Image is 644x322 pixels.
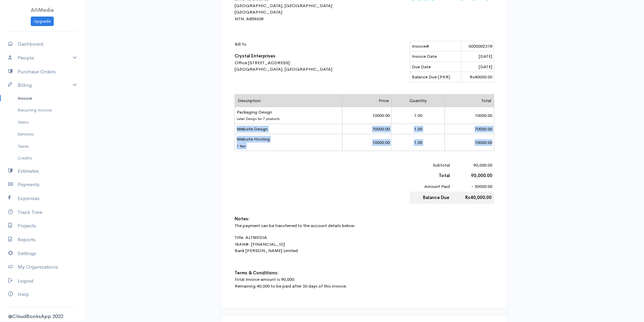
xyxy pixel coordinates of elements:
[31,7,54,13] span: AltMedia
[342,134,392,151] td: 10000.00
[235,216,249,222] b: Notes:
[237,117,280,121] span: Label Design for 7 products
[410,61,461,72] td: Due Date
[410,192,452,204] td: Balance Due
[235,53,276,59] b: Crystal Enterprises
[237,144,246,148] span: 1 Year
[235,41,353,48] p: Bill To
[391,107,445,124] td: 1.00
[342,95,392,107] td: Price
[452,192,494,204] td: Rs40,000.00
[235,276,494,289] p: Total Invoice amount is 90,000. Remaining 40,000 to be paid after 30 days of this invoice.
[461,61,494,72] td: [DATE]
[445,134,494,151] td: 10000.00
[235,134,342,151] td: Website Hosting
[31,17,54,26] a: Upgrade
[235,234,494,254] p: Title: ALTMEDIA IBAN#: [FINANCIAL_ID] Bank [PERSON_NAME] Limited
[410,51,461,62] td: Invoice Date
[439,173,450,178] b: Total
[410,72,461,82] td: Balance Due (PKR)
[445,107,494,124] td: 10000.00
[471,173,492,178] b: 90,000.00
[391,134,445,151] td: 1.00
[410,160,452,171] td: Subtotal
[235,124,342,134] td: Website Design
[342,124,392,134] td: 70000.00
[235,41,353,73] div: Office [STREET_ADDRESS] [GEOGRAPHIC_DATA], [GEOGRAPHIC_DATA]
[235,107,342,124] td: Packaging Design
[391,124,445,134] td: 1.00
[235,270,279,276] b: Terms & Conditions:
[461,51,494,62] td: [DATE]
[235,95,342,107] td: Description
[235,222,494,229] p: The payment can be transferred to the account details below:
[8,313,76,320] div: @CloudBooksApp 2022
[391,95,445,107] td: Quantity
[461,41,494,51] td: 0000002318
[410,41,461,51] td: Invoice#
[461,72,494,82] td: Rs40000.00
[410,181,452,192] td: Amount Paid
[452,160,494,171] td: 90,000.00
[342,107,392,124] td: 10000.00
[445,95,494,107] td: Total
[452,181,494,192] td: - 50000.00
[445,124,494,134] td: 70000.00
